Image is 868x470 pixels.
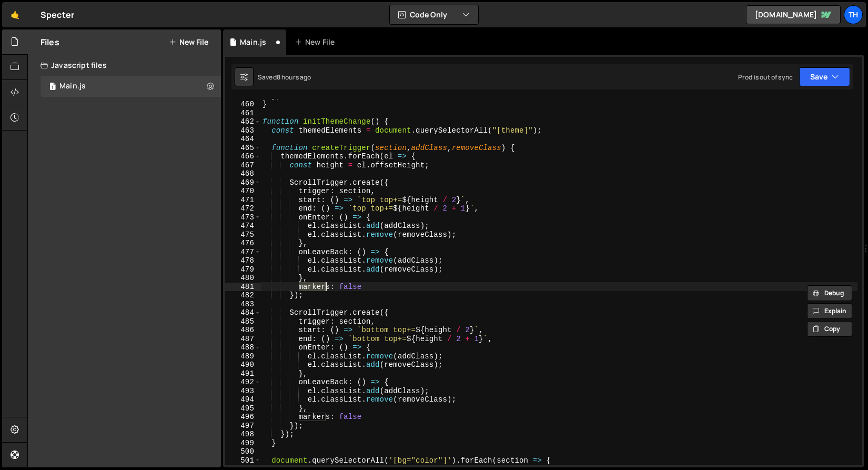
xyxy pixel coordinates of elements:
[225,213,261,222] div: 473
[799,67,850,86] button: Save
[225,395,261,404] div: 494
[225,169,261,178] div: 468
[225,326,261,335] div: 486
[258,73,311,82] div: Saved
[225,335,261,344] div: 487
[746,5,841,24] a: [DOMAIN_NAME]
[807,303,852,319] button: Explain
[240,37,266,47] div: Main.js
[225,456,261,465] div: 501
[225,144,261,153] div: 465
[225,117,261,126] div: 462
[225,239,261,248] div: 476
[225,343,261,352] div: 488
[277,73,311,82] div: 8 hours ago
[225,404,261,413] div: 495
[225,369,261,378] div: 491
[738,73,793,82] div: Prod is out of sync
[225,222,261,231] div: 474
[28,55,221,76] div: Javascript files
[225,204,261,213] div: 472
[225,196,261,205] div: 471
[225,447,261,456] div: 500
[807,285,852,301] button: Debug
[225,100,261,109] div: 460
[225,387,261,396] div: 493
[225,126,261,135] div: 463
[41,36,59,48] h2: Files
[2,2,28,27] a: 🤙
[41,8,74,21] div: Specter
[225,317,261,326] div: 485
[225,187,261,196] div: 470
[225,135,261,144] div: 464
[225,152,261,161] div: 466
[225,439,261,448] div: 499
[225,291,261,300] div: 482
[225,352,261,361] div: 489
[225,283,261,292] div: 481
[807,321,852,337] button: Copy
[41,76,221,97] div: 16840/46037.js
[49,83,56,92] span: 1
[295,37,339,47] div: New File
[225,231,261,239] div: 475
[225,161,261,170] div: 467
[225,413,261,422] div: 496
[844,5,863,24] a: Th
[225,178,261,187] div: 469
[59,82,86,91] div: Main.js
[225,109,261,118] div: 461
[225,430,261,439] div: 498
[225,256,261,265] div: 478
[225,422,261,431] div: 497
[225,265,261,274] div: 479
[225,308,261,317] div: 484
[225,274,261,283] div: 480
[169,38,208,46] button: New File
[390,5,478,24] button: Code Only
[225,361,261,369] div: 490
[225,300,261,309] div: 483
[225,378,261,387] div: 492
[225,248,261,257] div: 477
